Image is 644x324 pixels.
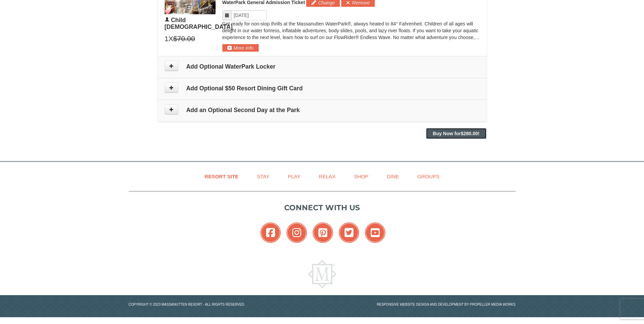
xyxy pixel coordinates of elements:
[165,17,233,30] span: Child [DEMOGRAPHIC_DATA]
[249,169,278,184] a: Stay
[426,128,486,139] button: Buy Now for$280.00!
[173,34,195,44] span: $70.00
[222,44,259,52] button: More Info
[165,107,480,113] h4: Add an Optional Second Day at the Park
[378,169,407,184] a: Dine
[165,63,480,70] h4: Add Optional WaterPark Locker
[168,34,173,44] span: X
[165,85,480,92] h4: Add Optional $50 Resort Dining Gift Card
[409,169,448,184] a: Groups
[124,302,322,307] p: Copyright © 2023 Massanutten Resort - All Rights Reserved.
[310,169,344,184] a: Relax
[346,169,377,184] a: Shop
[129,202,516,213] p: Connect with us
[165,34,169,44] span: 1
[308,260,336,288] img: Massanutten Resort Logo
[377,303,516,306] a: Responsive website design and development by Propeller Media Works
[461,131,478,136] span: $280.00
[433,131,480,136] strong: Buy Now for !
[279,169,309,184] a: Play
[196,169,247,184] a: Resort Site
[222,20,480,41] p: Get ready for non-stop thrills at the Massanutten WaterPark®, always heated to 84° Fahrenheit. Ch...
